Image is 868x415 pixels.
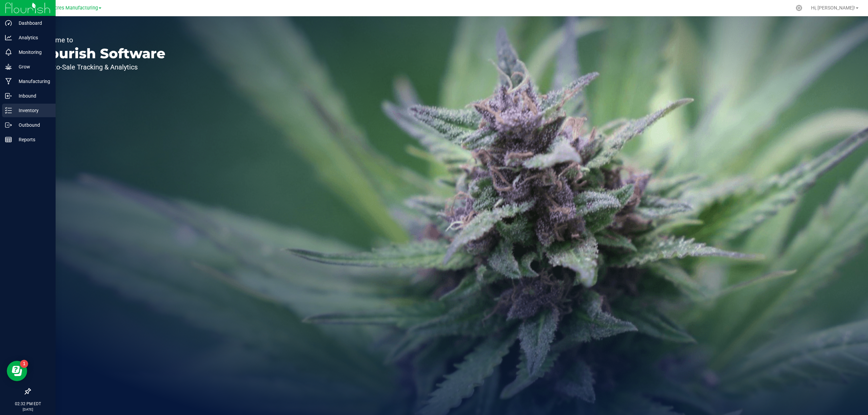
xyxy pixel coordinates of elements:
[37,37,165,43] p: Welcome to
[12,121,53,129] p: Outbound
[12,48,53,56] p: Monitoring
[795,5,803,11] div: Manage settings
[12,19,53,27] p: Dashboard
[12,136,53,144] p: Reports
[12,63,53,71] p: Grow
[37,64,165,70] p: Seed-to-Sale Tracking & Analytics
[3,401,53,407] p: 02:32 PM EDT
[12,92,53,100] p: Inbound
[20,360,28,368] iframe: Resource center unread badge
[5,136,12,143] inline-svg: Reports
[5,20,12,26] inline-svg: Dashboard
[811,5,855,11] span: Hi, [PERSON_NAME]!
[5,49,12,56] inline-svg: Monitoring
[3,407,53,412] p: [DATE]
[7,361,27,381] iframe: Resource center
[5,107,12,114] inline-svg: Inventory
[5,122,12,128] inline-svg: Outbound
[37,5,98,11] span: Green Acres Manufacturing
[5,34,12,41] inline-svg: Analytics
[5,92,12,99] inline-svg: Inbound
[12,77,53,85] p: Manufacturing
[12,34,53,42] p: Analytics
[37,47,165,60] p: Flourish Software
[12,106,53,115] p: Inventory
[5,63,12,70] inline-svg: Grow
[5,78,12,85] inline-svg: Manufacturing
